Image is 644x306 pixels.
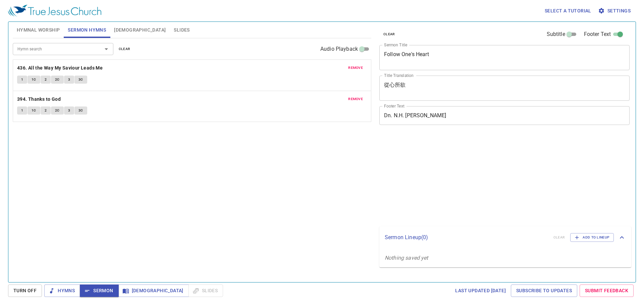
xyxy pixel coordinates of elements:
[118,285,189,297] button: [DEMOGRAPHIC_DATA]
[13,287,37,295] span: Turn Off
[80,285,118,297] button: Sermon
[17,64,103,72] b: 436. All the Way My Saviour Leads Me
[74,76,87,84] button: 3C
[542,5,594,17] button: Select a tutorial
[119,46,130,52] span: clear
[570,233,614,242] button: Add to Lineup
[384,82,625,94] textarea: 從心所欲
[452,285,508,297] a: Last updated [DATE]
[17,106,27,115] button: 1
[55,107,60,114] span: 2C
[377,132,580,224] iframe: from-child
[68,26,106,34] span: Sermon Hymns
[17,26,60,34] span: Hymnal Worship
[51,76,64,84] button: 2C
[50,287,75,295] span: Hymns
[51,106,64,115] button: 2C
[41,106,51,115] button: 2
[68,77,70,83] span: 3
[547,30,565,38] span: Subtitle
[575,234,609,241] span: Add to Lineup
[597,5,633,17] button: Settings
[102,44,111,54] button: Open
[379,226,631,249] div: Sermon Lineup(0)clearAdd to Lineup
[64,106,74,115] button: 3
[45,77,47,83] span: 2
[78,77,83,83] span: 3C
[8,5,101,17] img: True Jesus Church
[45,107,47,114] span: 2
[174,26,190,34] span: Slides
[379,30,399,38] button: clear
[384,51,625,64] textarea: Follow One's Heart
[17,95,62,103] button: 394. Thanks to God
[28,76,40,84] button: 1C
[580,285,634,297] a: Submit Feedback
[124,287,183,295] span: [DEMOGRAPHIC_DATA]
[32,107,36,114] span: 1C
[511,285,577,297] a: Subscribe to Updates
[44,285,80,297] button: Hymns
[8,285,42,297] button: Turn Off
[21,77,23,83] span: 1
[55,77,60,83] span: 2C
[584,30,611,38] span: Footer Text
[17,95,61,103] b: 394. Thanks to God
[32,77,36,83] span: 1C
[21,107,23,114] span: 1
[320,45,358,53] span: Audio Playback
[78,107,83,114] span: 3C
[455,287,506,295] span: Last updated [DATE]
[28,106,40,115] button: 1C
[585,287,628,295] span: Submit Feedback
[385,255,428,261] i: Nothing saved yet
[545,7,591,15] span: Select a tutorial
[115,45,135,53] button: clear
[516,287,572,295] span: Subscribe to Updates
[68,107,70,114] span: 3
[114,26,166,34] span: [DEMOGRAPHIC_DATA]
[348,96,363,102] span: remove
[64,76,74,84] button: 3
[17,64,104,72] button: 436. All the Way My Saviour Leads Me
[599,7,631,15] span: Settings
[17,76,27,84] button: 1
[385,233,548,242] p: Sermon Lineup ( 0 )
[383,31,395,37] span: clear
[344,64,367,72] button: remove
[41,76,51,84] button: 2
[348,65,363,71] span: remove
[344,95,367,103] button: remove
[85,287,113,295] span: Sermon
[74,106,87,115] button: 3C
